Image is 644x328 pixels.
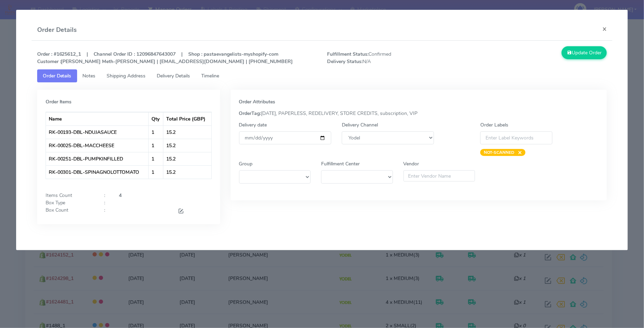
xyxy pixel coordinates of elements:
[239,98,276,105] strong: Order Attributes
[107,73,146,79] span: Shipping Address
[149,165,164,179] td: 1
[234,110,604,117] div: [DATE], PAPERLESS, REDELIVERY, STORE CREDITS, subscription, VIP
[37,25,77,35] h4: Order Details
[149,112,164,125] th: Qty
[327,51,368,57] strong: Fulfillment Status:
[163,152,211,165] td: 15.2
[43,73,72,79] span: Order Details
[99,192,114,199] div: :
[149,139,164,152] td: 1
[480,131,553,144] input: Enter Label Keywords
[321,160,360,168] label: Fulfillment Center
[239,121,267,129] label: Delivery date
[322,50,467,65] span: Confirmed N/A
[327,58,362,65] strong: Delivery Status:
[480,121,508,129] label: Order Labels
[119,192,122,199] strong: 4
[37,58,61,65] strong: Customer :
[46,98,72,105] strong: Order Items
[46,152,149,165] td: RK-00251-DBL-PUMPKINFILLED
[514,149,522,156] span: ×
[46,139,149,152] td: RK-00025-DBL-MACCHEESE
[404,170,475,182] input: Enter Vendor Name
[40,206,99,216] div: Box Count
[46,165,149,179] td: RK-00301-DBL-SPINAGNOLOTTOMATO
[239,110,261,117] strong: OrderTag:
[163,125,211,139] td: 15.2
[597,20,612,38] button: Close
[99,206,114,216] div: :
[157,73,190,79] span: Delivery Details
[83,73,96,79] span: Notes
[46,112,149,125] th: Name
[562,46,607,59] button: Update Order
[40,192,99,199] div: Items Count
[484,150,514,155] strong: NOT-SCANNED
[37,69,607,82] ul: Tabs
[163,165,211,179] td: 15.2
[149,125,164,139] td: 1
[163,139,211,152] td: 15.2
[163,112,211,125] th: Total Price (GBP)
[37,51,293,65] strong: Order : #1625612_1 | Channel Order ID : 12096847643007 | Shop : pastaevangelists-myshopify-com [P...
[342,121,378,129] label: Delivery Channel
[239,160,253,168] label: Group
[46,125,149,139] td: RK-00193-DBL-NDUJASAUCE
[40,199,99,206] div: Box Type
[149,152,164,165] td: 1
[404,160,419,168] label: Vendor
[99,199,114,206] div: :
[202,73,219,79] span: Timeline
